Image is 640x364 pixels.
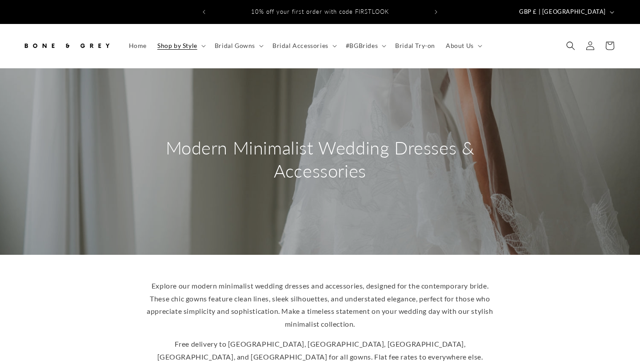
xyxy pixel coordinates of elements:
a: Home [124,36,152,55]
button: Next announcement [426,4,446,20]
p: Explore our modern minimalist wedding dresses and accessories, designed for the contemporary brid... [147,280,493,331]
summary: Bridal Gowns [209,36,267,55]
summary: Shop by Style [152,36,209,55]
span: Home [129,42,147,50]
summary: About Us [440,36,486,55]
summary: Search [561,36,580,55]
a: Bone and Grey Bridal [19,33,115,59]
a: Bridal Try-on [390,36,440,55]
span: Bridal Accessories [272,42,328,50]
span: Shop by Style [157,42,197,50]
p: Free delivery to [GEOGRAPHIC_DATA], [GEOGRAPHIC_DATA], [GEOGRAPHIC_DATA], [GEOGRAPHIC_DATA], and ... [147,338,493,364]
span: About Us [446,42,474,50]
span: Bridal Try-on [395,42,435,50]
summary: #BGBrides [340,36,390,55]
summary: Bridal Accessories [267,36,340,55]
span: GBP £ | [GEOGRAPHIC_DATA] [519,8,606,16]
span: 10% off your first order with code FIRSTLOOK [251,8,389,15]
button: Previous announcement [194,4,214,20]
span: #BGBrides [346,42,378,50]
h2: Modern Minimalist Wedding Dresses & Accessories [138,136,502,182]
button: GBP £ | [GEOGRAPHIC_DATA] [514,4,618,20]
img: Bone and Grey Bridal [22,36,111,55]
span: Bridal Gowns [215,42,255,50]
